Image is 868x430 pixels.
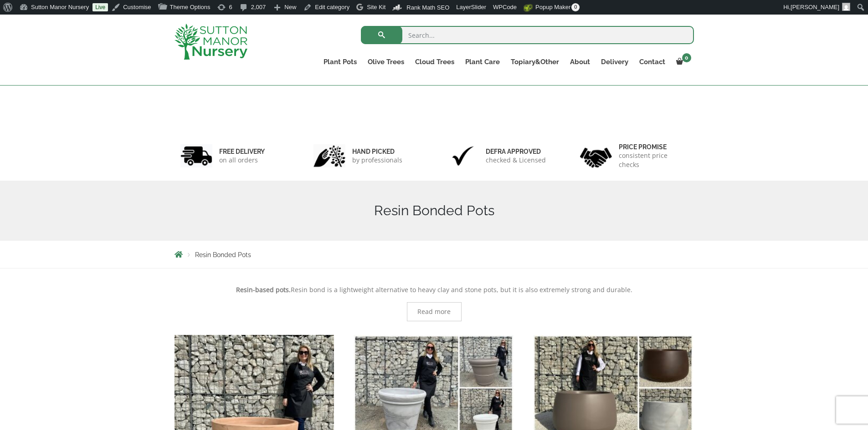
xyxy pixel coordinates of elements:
img: 2.jpg [313,144,345,167]
a: 0 [671,56,694,68]
strong: Resin-based pots. [236,285,291,294]
h1: Resin Bonded Pots [175,202,694,219]
a: About [565,56,596,68]
h6: FREE DELIVERY [219,147,265,156]
a: Contact [634,56,671,68]
a: Topiary&Other [505,56,565,68]
p: by professionals [352,156,402,165]
p: checked & Licensed [486,156,546,165]
img: logo [175,24,247,60]
span: Read more [417,309,451,315]
a: Delivery [596,56,634,68]
p: Resin bond is a lightweight alternative to heavy clay and stone pots, but it is also extremely st... [175,284,694,295]
span: 0 [571,3,580,11]
h6: Defra approved [486,147,546,156]
span: Site Kit [367,4,385,10]
img: 3.jpg [447,144,479,167]
img: 1.jpg [180,144,212,167]
span: 0 [682,53,691,62]
a: Plant Pots [318,56,362,68]
span: Rank Math SEO [406,4,449,11]
a: Live [92,3,108,11]
h6: hand picked [352,147,402,156]
a: Plant Care [460,56,505,68]
a: Cloud Trees [410,56,460,68]
span: [PERSON_NAME] [791,4,839,10]
p: on all orders [219,156,265,165]
p: consistent price checks [619,151,688,169]
a: Olive Trees [362,56,410,68]
img: 4.jpg [580,142,612,170]
span: Resin Bonded Pots [195,251,251,258]
nav: Breadcrumbs [175,251,694,258]
input: Search... [361,26,694,44]
h6: Price promise [619,143,688,151]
